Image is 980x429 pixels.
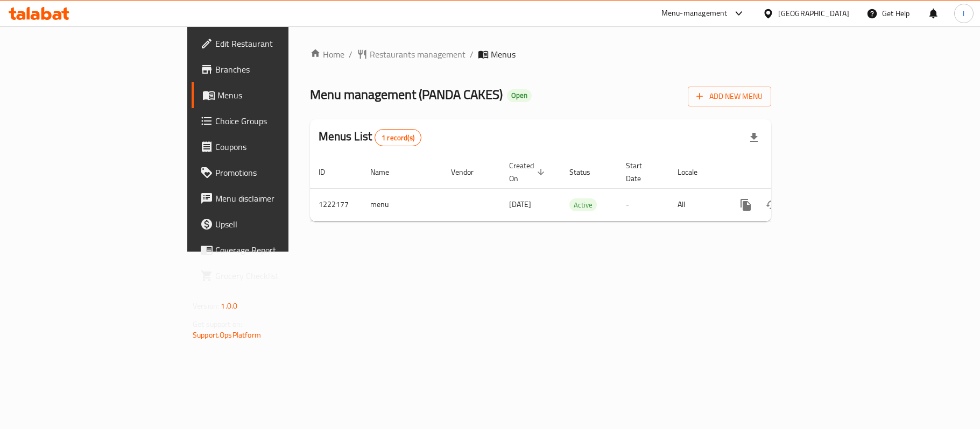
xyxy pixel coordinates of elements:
[193,299,219,313] span: Version:
[509,197,531,211] span: [DATE]
[470,48,474,61] li: /
[678,166,711,178] span: Locale
[192,56,351,82] a: Branches
[741,125,767,151] div: Export file
[193,317,242,331] span: Get support on:
[688,87,771,106] button: Add New Menu
[192,211,351,237] a: Upsell
[357,48,466,61] a: Restaurants management
[507,89,532,102] div: Open
[192,160,351,185] a: Promotions
[370,166,403,178] span: Name
[192,82,351,108] a: Menus
[696,90,763,103] span: Add New Menu
[192,31,351,56] a: Edit Restaurant
[669,188,724,221] td: All
[310,82,503,106] span: Menu management ( PANDA CAKES )
[319,128,421,146] h2: Menus List
[215,218,342,231] span: Upsell
[491,48,516,61] span: Menus
[569,198,597,211] div: Active
[215,269,342,282] span: Grocery Checklist
[221,299,237,313] span: 1.0.0
[509,159,548,185] span: Created On
[724,156,845,189] th: Actions
[215,244,342,256] span: Coverage Report
[569,199,597,211] span: Active
[192,134,351,160] a: Coupons
[310,48,771,61] nav: breadcrumb
[310,156,845,221] table: enhanced table
[375,133,421,143] span: 1 record(s)
[778,8,849,19] div: [GEOGRAPHIC_DATA]
[963,8,964,19] span: l
[661,7,728,20] div: Menu-management
[215,192,342,205] span: Menu disclaimer
[362,188,442,221] td: menu
[215,63,342,76] span: Branches
[733,192,759,218] button: more
[192,263,351,289] a: Grocery Checklist
[217,89,342,102] span: Menus
[193,328,261,342] a: Support.OpsPlatform
[215,166,342,179] span: Promotions
[617,188,669,221] td: -
[370,48,466,61] span: Restaurants management
[507,91,532,100] span: Open
[192,108,351,134] a: Choice Groups
[569,166,604,178] span: Status
[215,140,342,153] span: Coupons
[215,115,342,127] span: Choice Groups
[319,166,339,178] span: ID
[451,166,488,178] span: Vendor
[215,37,342,50] span: Edit Restaurant
[375,129,421,146] div: Total records count
[626,159,656,185] span: Start Date
[192,185,351,211] a: Menu disclaimer
[759,192,785,218] button: Change Status
[192,237,351,263] a: Coverage Report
